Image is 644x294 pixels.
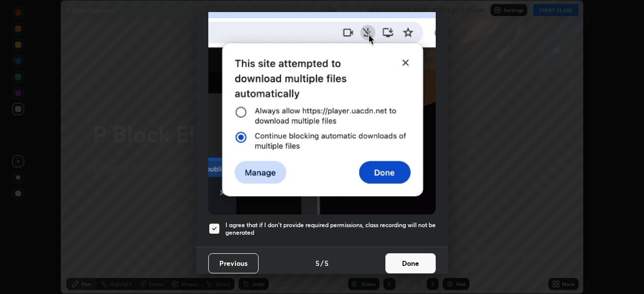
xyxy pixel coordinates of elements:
h5: I agree that if I don't provide required permissions, class recording will not be generated [225,221,436,237]
button: Previous [208,253,259,273]
h4: 5 [315,258,319,268]
h4: / [320,258,324,268]
h4: 5 [325,258,329,268]
button: Done [385,253,436,273]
